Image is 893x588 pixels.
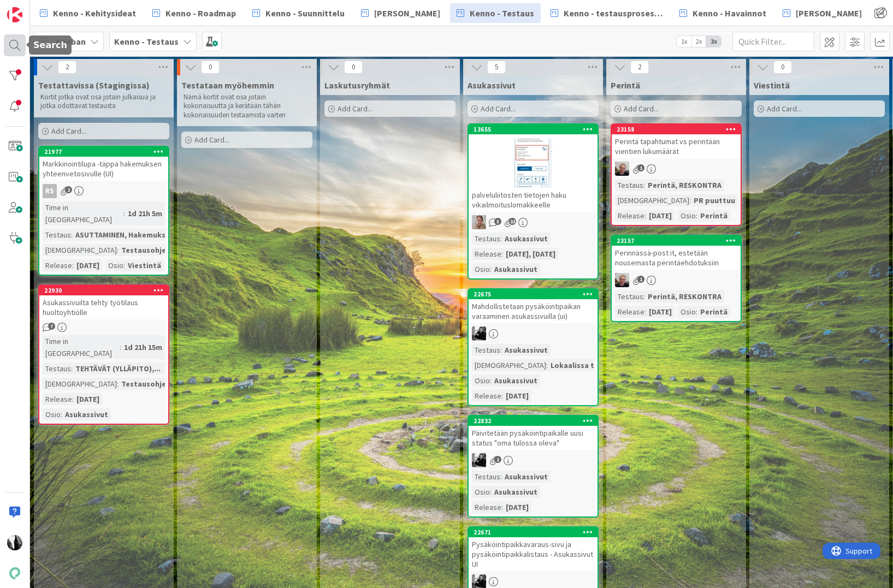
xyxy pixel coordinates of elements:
[165,7,236,20] span: Kenno - Roadmap
[501,501,503,513] span: :
[44,287,168,294] div: 22930
[72,259,74,271] span: :
[474,290,598,298] div: 22675
[501,390,503,402] span: :
[469,289,598,323] div: 22675Mahdollistetaan pysäköintipaikan varaaminen asukassivuilla (ui)
[184,93,310,120] p: Nämä kortit ovat osa jotain kokonaisuutta ja kerätään tähän kokonaisuuden testaamista varten
[469,124,598,212] div: 13655palveluliitosten tietojen haku vikailmoituslomakkeelle
[645,290,724,302] div: Perintä, RESKONTRA
[611,235,742,322] a: 23157Perinnässä-post it, estetään nousemasta perintäehdotuksiinJHTestaus:Perintä, RESKONTRAReleas...
[117,378,119,390] span: :
[490,263,492,275] span: :
[38,146,169,276] a: 21977Markkinointilupa -täppä hakemuksen yhteenvetosivulle (UI)RSTime in [GEOGRAPHIC_DATA]:1d 21h ...
[706,36,721,47] span: 3x
[39,184,168,198] div: RS
[693,7,766,20] span: Kenno - Havainnot
[51,126,86,136] span: Add Card...
[39,295,168,319] div: Asukassivuilta tehty työtilaus huoltoyhtiölle
[39,286,168,295] div: 22930
[469,416,598,426] div: 22832
[644,306,646,318] span: :
[472,344,500,356] div: Testaus
[611,80,640,91] span: Perintä
[490,375,492,387] span: :
[469,527,598,537] div: 22671
[246,3,351,23] a: Kenno - Suunnittelu
[469,124,598,134] div: 13655
[74,259,102,271] div: [DATE]
[33,3,143,23] a: Kenno - Kehitysideat
[43,184,57,198] div: RS
[776,3,868,23] a: [PERSON_NAME]
[472,501,501,513] div: Release
[472,326,486,341] img: KM
[469,527,598,571] div: 22671Pysäköintipaikkavaraus-sivu ja pysäköintipaikkalistaus - Asukassivut UI
[612,273,741,287] div: JH
[678,306,696,318] div: Osio
[494,456,501,463] span: 1
[474,417,598,425] div: 22832
[7,7,22,22] img: Visit kanbanzone.com
[487,61,506,74] span: 5
[119,244,184,256] div: Testausohjeet...
[624,104,659,114] span: Add Card...
[678,210,696,222] div: Osio
[125,259,164,271] div: Viestintä
[548,359,608,371] div: Lokaalissa te...
[564,7,663,20] span: Kenno - testausprosessi/Featureflagit
[615,210,644,222] div: Release
[468,415,599,518] a: 22832Päivitetään pysäköintipaikalle uusi status "oma tulossa oleva"KMTestaus:AsukassivutOsio:Asuk...
[40,93,167,111] p: Kortit jotka ovat osa jotain julkaisua ja jotka odottavat testausta
[492,486,540,498] div: Asukassivut
[125,207,165,219] div: 1d 21h 5m
[469,215,598,229] div: SL
[646,306,675,318] div: [DATE]
[502,471,551,483] div: Asukassivut
[146,3,243,23] a: Kenno - Roadmap
[472,248,501,260] div: Release
[43,408,61,420] div: Osio
[474,126,598,133] div: 13655
[43,259,72,271] div: Release
[492,375,540,387] div: Asukassivut
[201,61,220,74] span: 0
[120,341,121,353] span: :
[472,215,486,229] img: SL
[643,290,645,302] span: :
[612,246,741,270] div: Perinnässä-post it, estetään nousemasta perintäehdotuksiin
[503,390,531,402] div: [DATE]
[637,276,644,283] span: 1
[500,233,502,245] span: :
[324,80,390,91] span: Laskutusryhmät
[754,80,790,91] span: Viestintä
[696,306,697,318] span: :
[644,210,646,222] span: :
[114,36,179,47] b: Kenno - Testaus
[472,486,490,498] div: Osio
[194,135,229,145] span: Add Card...
[62,408,111,420] div: Asukassivut
[469,188,598,212] div: palveluliitosten tietojen haku vikailmoituslomakkeelle
[500,344,502,356] span: :
[689,194,691,206] span: :
[468,80,516,91] span: Asukassivut
[61,408,62,420] span: :
[469,537,598,571] div: Pysäköintipaikkavaraus-sivu ja pysäköintipaikkalistaus - Asukassivut UI
[677,36,691,47] span: 1x
[43,378,117,390] div: [DEMOGRAPHIC_DATA]
[469,299,598,323] div: Mahdollistetaan pysäköintipaikan varaaminen asukassivuilla (ui)
[615,179,643,191] div: Testaus
[615,306,644,318] div: Release
[500,471,502,483] span: :
[43,335,120,359] div: Time in [GEOGRAPHIC_DATA]
[43,363,71,375] div: Testaus
[502,233,551,245] div: Asukassivut
[469,416,598,450] div: 22832Päivitetään pysäköintipaikalle uusi status "oma tulossa oleva"
[612,134,741,158] div: Perintä tapahtumat vs perintään vientien lukumäärät
[121,341,165,353] div: 1d 21h 15m
[646,210,675,222] div: [DATE]
[119,378,184,390] div: Testausohjeet...
[73,229,176,241] div: ASUTTAMINEN, Hakemukset
[611,123,742,226] a: 23158Perintä tapahtumat vs perintään vientien lukumäärätJHTestaus:Perintä, RESKONTRA[DEMOGRAPHIC_...
[374,7,440,20] span: [PERSON_NAME]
